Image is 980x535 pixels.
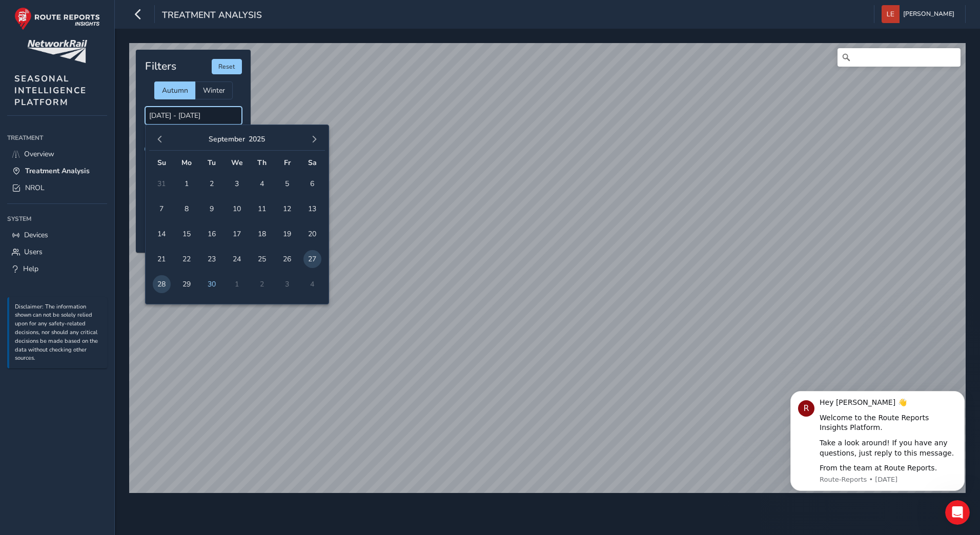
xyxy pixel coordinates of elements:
input: Search [838,48,961,67]
span: NROL [25,183,45,193]
span: 1 [178,175,196,193]
a: Devices [7,227,107,243]
span: 15 [178,225,196,243]
a: Overview [7,146,107,162]
span: 22 [178,250,196,268]
iframe: Intercom live chat [945,500,970,525]
span: 27 [303,250,321,268]
span: 9 [203,200,221,218]
span: 26 [278,250,296,268]
span: 16 [203,225,221,243]
span: 25 [253,250,271,268]
span: 28 [153,275,171,293]
span: Fr [284,158,291,168]
img: diamond-layout [882,5,900,23]
a: Users [7,243,107,260]
span: Winter [203,86,225,95]
span: 13 [303,200,321,218]
span: Autumn [162,86,188,95]
span: Overview [24,149,54,159]
div: System [7,211,107,227]
span: Sa [308,158,317,168]
span: Devices [24,230,48,240]
span: Treatment Analysis [25,166,90,176]
span: Mo [181,158,192,168]
span: 29 [178,275,196,293]
span: 10 [228,200,246,218]
button: 2025 [249,134,265,144]
span: Treatment Analysis [162,9,262,23]
p: Disclaimer: The information shown can not be solely relied upon for any safety-related decisions,... [15,303,102,363]
span: 30 [203,275,221,293]
button: [PERSON_NAME] [882,5,958,23]
span: 24 [228,250,246,268]
span: [PERSON_NAME] [903,5,954,23]
a: NROL [7,179,107,196]
span: 2 [203,175,221,193]
span: We [231,158,243,168]
button: September [209,134,245,144]
a: Help [7,260,107,277]
span: 3 [228,175,246,193]
span: 18 [253,225,271,243]
span: 17 [228,225,246,243]
div: Winter [195,81,233,99]
span: Tu [208,158,216,168]
span: SEASONAL INTELLIGENCE PLATFORM [14,73,87,108]
span: 4 [253,175,271,193]
img: rr logo [14,7,100,30]
button: Reset [212,59,242,74]
span: 14 [153,225,171,243]
div: Treatment [7,130,107,146]
span: 11 [253,200,271,218]
span: 12 [278,200,296,218]
span: 20 [303,225,321,243]
span: Su [157,158,166,168]
span: 21 [153,250,171,268]
iframe: Intercom notifications message [775,382,980,497]
span: 23 [203,250,221,268]
div: Autumn [154,81,195,99]
h4: Filters [145,60,176,73]
span: 8 [178,200,196,218]
span: Th [257,158,267,168]
span: 19 [278,225,296,243]
img: customer logo [27,40,87,63]
a: Treatment Analysis [7,162,107,179]
span: Help [23,264,38,274]
span: 7 [153,200,171,218]
span: 5 [278,175,296,193]
canvas: Map [129,43,966,493]
span: Users [24,247,43,257]
span: 6 [303,175,321,193]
